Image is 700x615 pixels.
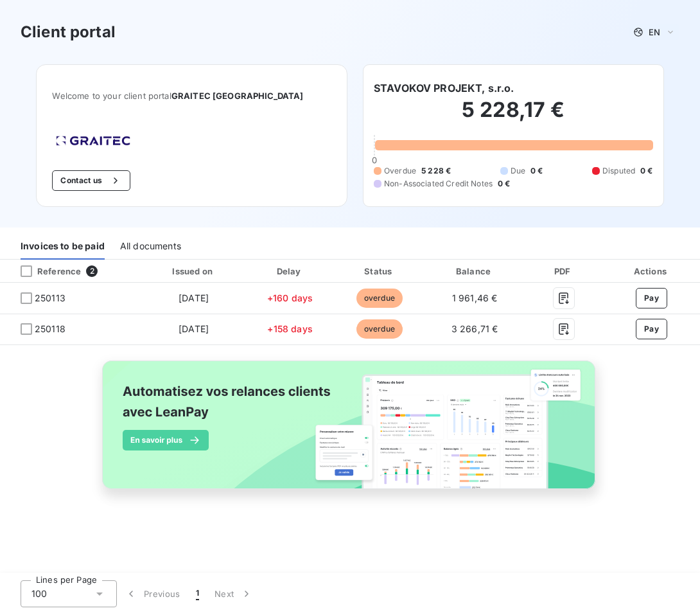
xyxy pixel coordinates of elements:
[356,319,403,339] span: overdue
[372,155,377,165] span: 0
[35,292,66,305] span: 250113
[91,353,609,511] img: banner
[10,265,81,277] div: Reference
[21,21,116,44] h3: Client portal
[498,178,510,190] span: 0 €
[179,323,209,334] span: [DATE]
[188,580,207,607] button: 1
[171,91,304,101] span: GRAITEC [GEOGRAPHIC_DATA]
[52,132,134,150] img: Company logo
[640,165,652,177] span: 0 €
[120,233,181,260] div: All documents
[527,265,600,278] div: PDF
[356,289,403,308] span: overdue
[636,319,667,339] button: Pay
[530,165,543,177] span: 0 €
[384,165,416,177] span: Overdue
[267,323,312,334] span: +158 days
[451,323,498,334] span: 3 266,71 €
[649,27,660,37] span: EN
[52,91,331,101] span: Welcome to your client portal
[86,265,98,277] span: 2
[511,165,525,177] span: Due
[267,292,313,303] span: +160 days
[374,80,514,96] h6: STAVOKOV PROJEKT, s.r.o.
[144,265,244,278] div: Issued on
[374,97,653,136] h2: 5 228,17 €
[117,580,188,607] button: Previous
[35,323,66,335] span: 250118
[452,292,498,303] span: 1 961,46 €
[602,165,635,177] span: Disputed
[249,265,331,278] div: Delay
[21,233,105,260] div: Invoices to be paid
[636,288,667,308] button: Pay
[207,580,261,607] button: Next
[606,265,697,278] div: Actions
[384,178,493,190] span: Non-Associated Credit Notes
[337,265,423,278] div: Status
[428,265,522,278] div: Balance
[421,165,451,177] span: 5 228 €
[31,587,47,600] span: 100
[196,587,199,600] span: 1
[52,170,130,191] button: Contact us
[179,292,209,303] span: [DATE]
